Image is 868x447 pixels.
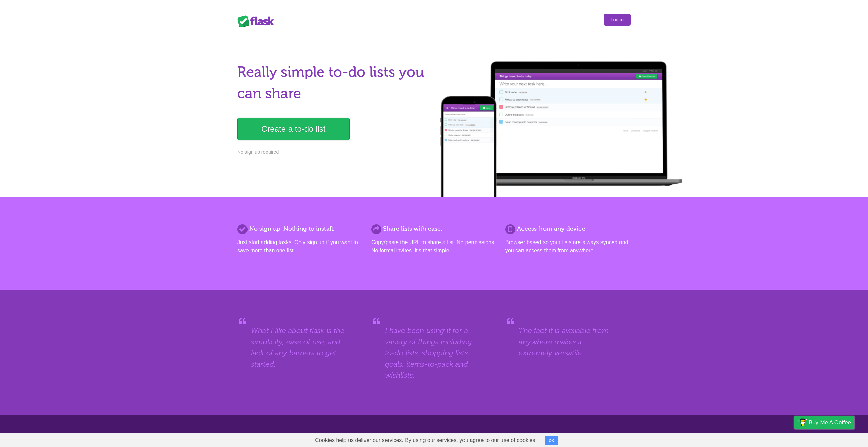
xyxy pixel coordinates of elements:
h2: Access from any device. [505,224,631,233]
blockquote: What I like about flask is the simplicity, ease of use, and lack of any barriers to get started. [251,325,349,370]
a: Log in [604,14,631,26]
span: Cookies help us deliver our services. By using our services, you agree to our use of cookies. [308,433,544,447]
p: Copy/paste the URL to share a list. No permissions. No formal invites. It's that simple. [371,238,497,255]
button: OK [545,436,558,445]
a: Create a to-do list [237,118,350,140]
p: No sign up required [237,149,430,156]
h2: Share lists with ease. [371,224,497,233]
blockquote: I have been using it for a variety of things including to-do lists, shopping lists, goals, items-... [385,325,483,381]
div: Flask Lists [237,15,278,27]
h1: Really simple to-do lists you can share [237,61,430,104]
p: Just start adding tasks. Only sign up if you want to save more than one list. [237,238,363,255]
blockquote: The fact it is available from anywhere makes it extremely versatile. [519,325,617,358]
span: Buy me a coffee [809,416,851,428]
a: Buy me a coffee [794,416,854,429]
h2: No sign up. Nothing to install. [237,224,363,233]
img: Buy me a coffee [798,416,807,428]
p: Browser based so your lists are always synced and you can access them from anywhere. [505,238,631,255]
